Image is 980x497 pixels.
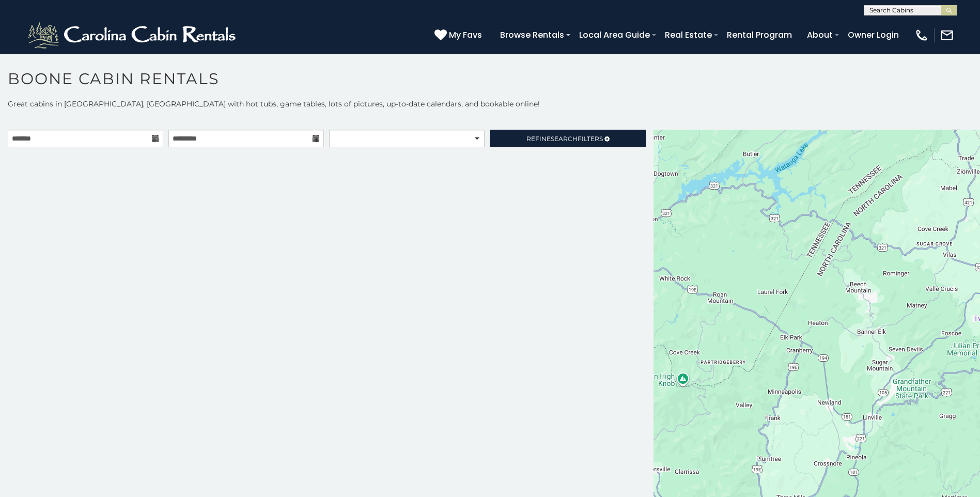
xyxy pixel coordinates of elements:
[722,26,797,44] a: Rental Program
[26,20,240,51] img: White-1-2.png
[940,28,954,42] img: mail-regular-white.png
[490,130,645,147] a: RefineSearchFilters
[434,28,485,42] a: My Favs
[449,28,482,41] span: My Favs
[574,26,655,44] a: Local Area Guide
[802,26,838,44] a: About
[551,135,578,143] span: Search
[526,135,603,143] span: Refine Filters
[495,26,569,44] a: Browse Rentals
[914,28,929,42] img: phone-regular-white.png
[660,26,717,44] a: Real Estate
[843,26,904,44] a: Owner Login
